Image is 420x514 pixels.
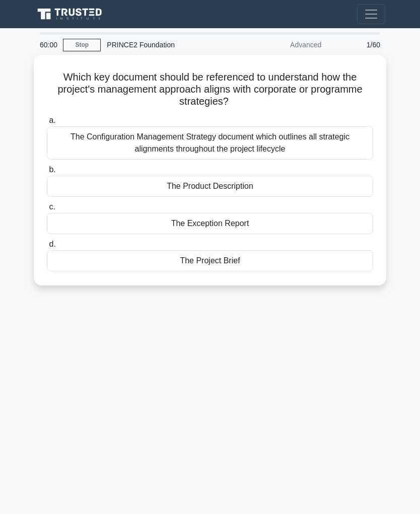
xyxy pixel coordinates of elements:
[239,35,327,55] div: Advanced
[47,176,373,197] div: The Product Description
[34,35,63,55] div: 60:00
[357,4,385,24] button: Toggle navigation
[49,165,55,174] span: b.
[49,240,55,248] span: d.
[101,35,239,55] div: PRINCE2 Foundation
[327,35,386,55] div: 1/60
[49,202,55,211] span: c.
[47,250,373,271] div: The Project Brief
[47,213,373,234] div: The Exception Report
[63,39,101,51] a: Stop
[49,116,55,124] span: a.
[47,126,373,160] div: The Configuration Management Strategy document which outlines all strategic alignments throughout...
[46,71,374,108] h5: Which key document should be referenced to understand how the project's management approach align...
